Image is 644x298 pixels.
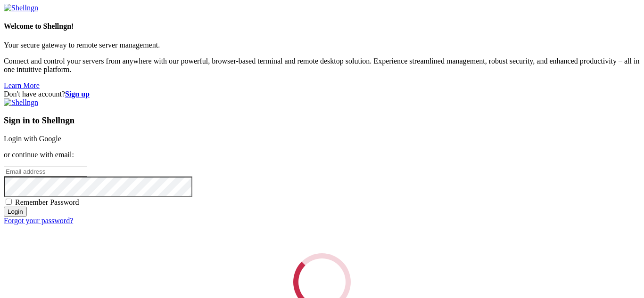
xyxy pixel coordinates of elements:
a: Forgot your password? [4,217,73,225]
a: Sign up [65,90,90,98]
input: Login [4,207,27,217]
p: Your secure gateway to remote server management. [4,41,640,49]
input: Remember Password [6,199,12,205]
h3: Sign in to Shellngn [4,115,640,126]
h4: Welcome to Shellngn! [4,22,640,31]
img: Shellngn [4,4,38,12]
span: Remember Password [15,198,79,206]
a: Login with Google [4,135,61,143]
div: Don't have account? [4,90,640,98]
img: Shellngn [4,98,38,107]
a: Learn More [4,81,40,89]
p: Connect and control your servers from anywhere with our powerful, browser-based terminal and remo... [4,57,640,74]
input: Email address [4,167,87,177]
p: or continue with email: [4,151,640,159]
